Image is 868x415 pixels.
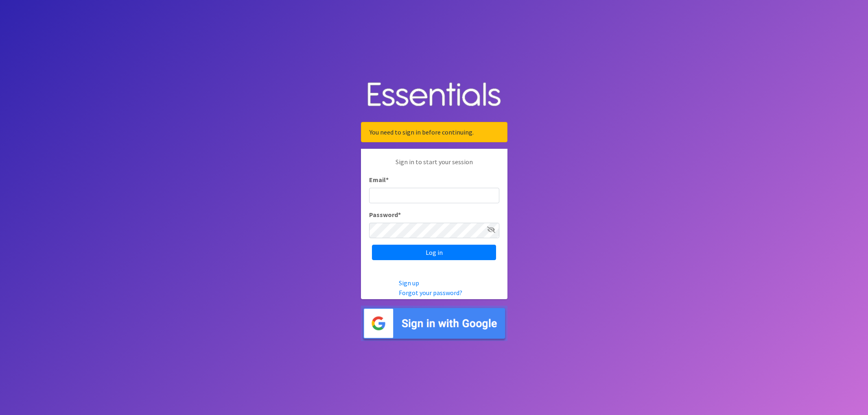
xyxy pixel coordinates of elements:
[361,122,507,142] div: You need to sign in before continuing.
[361,306,507,341] img: Sign in with Google
[399,289,462,297] a: Forgot your password?
[361,74,507,116] img: Human Essentials
[399,279,419,287] a: Sign up
[386,176,389,184] abbr: required
[369,175,389,185] label: Email
[398,211,401,219] abbr: required
[369,157,499,175] p: Sign in to start your session
[369,210,401,219] label: Password
[372,245,496,260] input: Log in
